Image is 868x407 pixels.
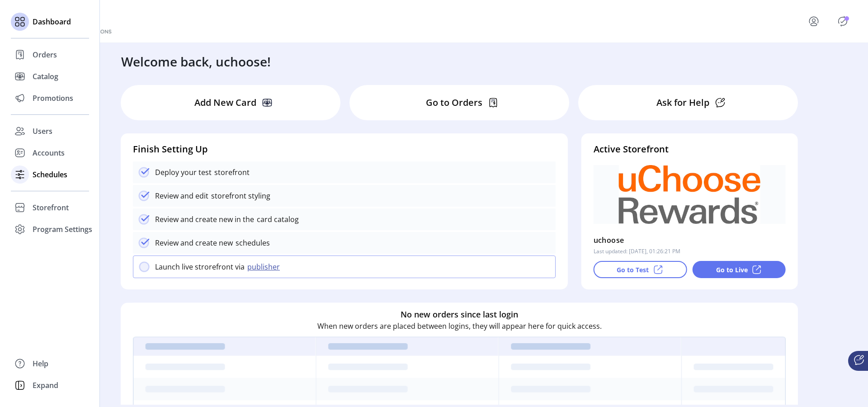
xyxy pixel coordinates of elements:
span: Accounts [33,147,65,158]
h4: Active Storefront [594,142,786,156]
p: When new orders are placed between logins, they will appear here for quick access. [317,321,602,331]
span: Storefront [33,202,69,213]
span: Help [33,358,48,369]
span: Users [33,126,52,137]
button: Publisher Panel [835,14,850,28]
p: Last updated: [DATE], 01:26:21 PM [594,247,680,256]
span: Schedules [33,169,67,180]
span: Orders [33,49,57,60]
p: uchoose [594,233,624,247]
h4: Finish Setting Up [133,142,556,156]
span: Dashboard [33,16,71,27]
p: Go to Orders [426,96,482,109]
p: Go to Test [617,265,649,274]
p: Go to Live [716,265,748,274]
p: Review and edit [155,190,208,201]
p: Add New Card [194,96,256,109]
p: card catalog [254,214,299,225]
p: Review and create new in the [155,214,254,225]
button: menu [796,10,835,32]
h3: Welcome back, uchoose! [121,52,271,71]
p: Deploy your test [155,167,212,178]
p: Review and create new [155,237,233,248]
p: schedules [233,237,270,248]
span: Expand [33,380,58,391]
p: Launch live strorefront via [155,261,245,272]
span: Catalog [33,71,58,82]
button: publisher [245,261,285,272]
p: storefront [212,167,250,178]
span: Program Settings [33,224,92,235]
h6: No new orders since last login [401,308,518,321]
span: Promotions [33,93,73,104]
p: Ask for Help [656,96,709,109]
p: storefront styling [208,190,270,201]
